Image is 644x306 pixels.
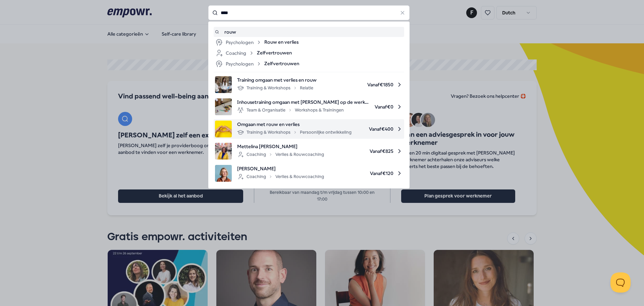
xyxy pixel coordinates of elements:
input: Search for products, categories or subcategories [208,5,410,20]
span: Vanaf € 120 [329,165,403,182]
a: CoachingZelfvertrouwen [215,49,403,57]
iframe: Help Scout Beacon - Open [610,272,631,293]
span: Mettelina [PERSON_NAME] [237,143,324,150]
img: product image [215,143,232,160]
a: PsychologenRouw en verlies [215,38,403,46]
a: rouw [215,28,403,36]
span: Vanaf € 1850 [322,76,403,93]
a: product imageOmgaan met rouw en verliesTraining & WorkshopsPersoonlijke ontwikkelingVanaf€400 [215,121,403,137]
span: Inhousetraining omgaan met [PERSON_NAME] op de werkvloer [237,98,369,106]
span: Vanaf € 400 [357,121,403,137]
div: Psychologen [215,60,262,68]
div: Coaching Verlies & Rouwcoaching [237,150,324,159]
a: product image[PERSON_NAME]CoachingVerlies & RouwcoachingVanaf€120 [215,165,403,182]
span: Rouw en verlies [264,38,299,46]
img: product image [215,165,232,182]
div: Coaching Verlies & Rouwcoaching [237,173,324,181]
span: Vanaf € 825 [329,143,403,160]
div: Team & Organisatie Workshops & Trainingen [237,106,344,114]
a: product imageMettelina [PERSON_NAME]CoachingVerlies & RouwcoachingVanaf€825 [215,143,403,160]
div: Training & Workshops Relatie [237,84,313,92]
div: Training & Workshops Persoonlijke ontwikkeling [237,128,352,136]
span: Vanaf € 0 [375,98,403,115]
a: PsychologenZelfvertrouwen [215,60,403,68]
span: [PERSON_NAME] [237,165,324,172]
img: product image [215,121,232,137]
img: product image [215,76,232,93]
span: Zelfvertrouwen [264,60,299,68]
div: Coaching [215,49,254,57]
span: Omgaan met rouw en verlies [237,121,352,128]
span: Training omgaan met verlies en rouw [237,76,317,84]
a: product imageTraining omgaan met verlies en rouwTraining & WorkshopsRelatieVanaf€1850 [215,76,403,93]
img: product image [215,98,232,115]
a: product imageInhousetraining omgaan met [PERSON_NAME] op de werkvloerTeam & OrganisatieWorkshops ... [215,98,403,115]
div: Psychologen [215,38,262,46]
span: Zelfvertrouwen [257,49,292,57]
